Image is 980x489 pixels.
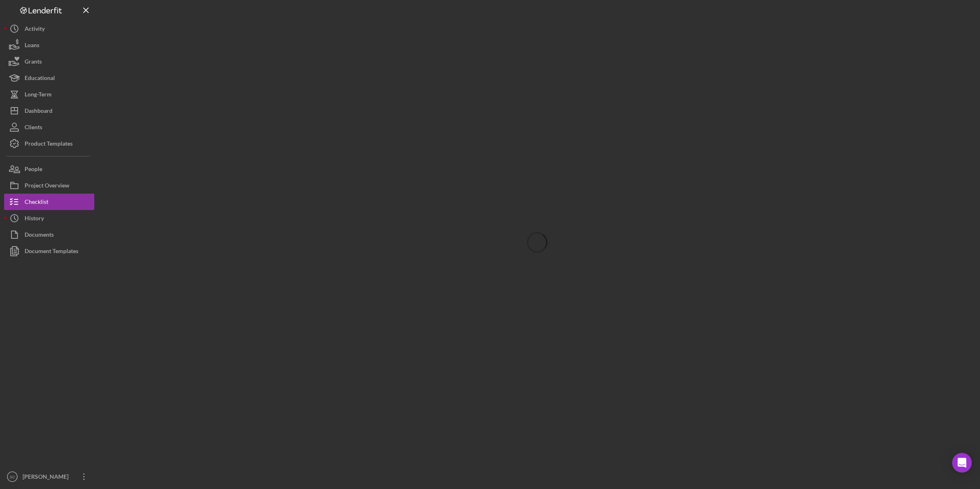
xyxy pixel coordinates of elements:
[25,177,69,196] div: Project Overview
[4,177,94,194] button: Project Overview
[4,135,94,152] button: Product Templates
[4,21,94,37] button: Activity
[25,53,42,72] div: Grants
[21,468,74,487] div: [PERSON_NAME]
[25,226,54,245] div: Documents
[4,226,94,243] button: Documents
[4,243,94,259] button: Document Templates
[4,468,94,485] button: SC[PERSON_NAME]
[4,37,94,53] button: Loans
[25,103,52,121] div: Dashboard
[25,243,78,261] div: Document Templates
[25,194,48,212] div: Checklist
[4,161,94,177] button: People
[25,161,42,179] div: People
[25,21,45,39] div: Activity
[4,194,94,210] button: Checklist
[9,475,15,479] text: SC
[4,119,94,135] button: Clients
[25,210,44,229] div: History
[4,210,94,226] button: History
[25,86,52,105] div: Long-Term
[4,86,94,103] button: Long-Term
[25,119,42,137] div: Clients
[25,37,39,55] div: Loans
[4,70,94,86] button: Educational
[952,453,972,473] div: Open Intercom Messenger
[25,70,55,88] div: Educational
[4,53,94,70] button: Grants
[4,103,94,119] button: Dashboard
[25,135,73,154] div: Product Templates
